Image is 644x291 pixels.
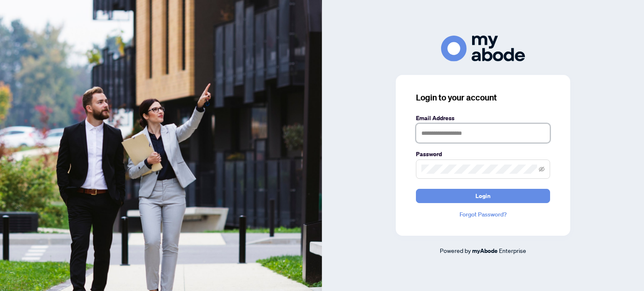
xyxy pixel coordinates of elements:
span: Powered by [440,247,471,254]
span: Enterprise [499,247,526,254]
label: Password [416,149,550,159]
label: Email Address [416,113,550,123]
a: Forgot Password? [416,210,550,219]
span: Login [475,189,491,203]
span: eye-invisible [539,166,545,172]
a: myAbode [472,246,498,255]
h3: Login to your account [416,92,550,103]
button: Login [416,189,550,203]
img: ma-logo [441,36,525,61]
